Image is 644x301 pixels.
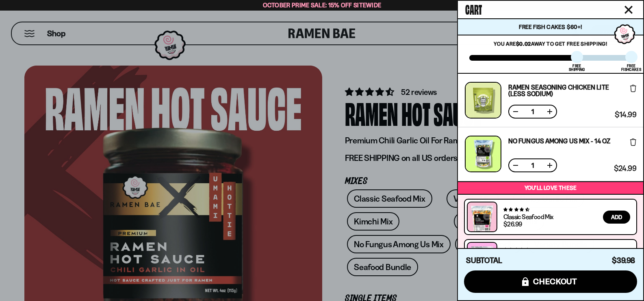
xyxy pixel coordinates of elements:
[614,165,636,172] span: $24.99
[622,4,635,16] button: Close cart
[464,270,637,293] button: checkout
[508,84,612,97] a: Ramen Seasoning Chicken Lite (Less Sodium)
[516,40,531,47] strong: $0.02
[615,111,636,119] span: $14.99
[603,211,630,224] button: Add
[465,0,482,17] span: Cart
[503,207,529,212] span: 4.68 stars
[569,64,585,71] div: Free Shipping
[503,221,522,227] div: $26.99
[526,108,539,115] span: 1
[503,247,529,253] span: 4.77 stars
[503,213,553,221] a: Classic Seafood Mix
[533,277,577,286] span: checkout
[469,40,632,47] p: You are away to get Free Shipping!
[460,184,641,192] p: You’ll love these
[466,257,502,265] h4: Subtotal
[508,138,610,144] a: No Fungus Among Us Mix - 14 OZ
[612,256,635,265] span: $39.98
[621,64,641,71] div: Free Fishcakes
[526,162,539,169] span: 1
[611,214,622,220] span: Add
[263,1,382,9] span: October Prime Sale: 15% off Sitewide
[519,23,582,31] span: Free Fish Cakes $60+!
